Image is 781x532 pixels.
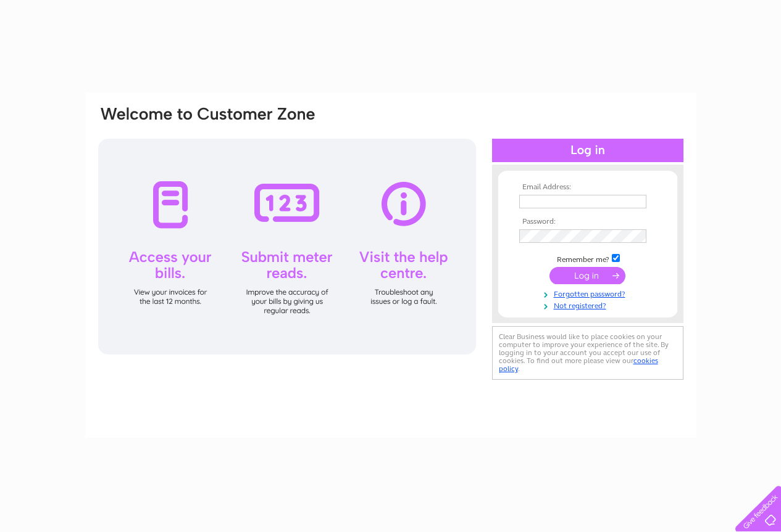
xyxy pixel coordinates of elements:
[549,267,625,284] input: Submit
[519,287,659,299] a: Forgotten password?
[516,183,659,192] th: Email Address:
[499,356,658,373] a: cookies policy
[492,326,683,380] div: Clear Business would like to place cookies on your computer to improve your experience of the sit...
[516,252,659,264] td: Remember me?
[519,299,659,311] a: Not registered?
[516,218,659,226] th: Password:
